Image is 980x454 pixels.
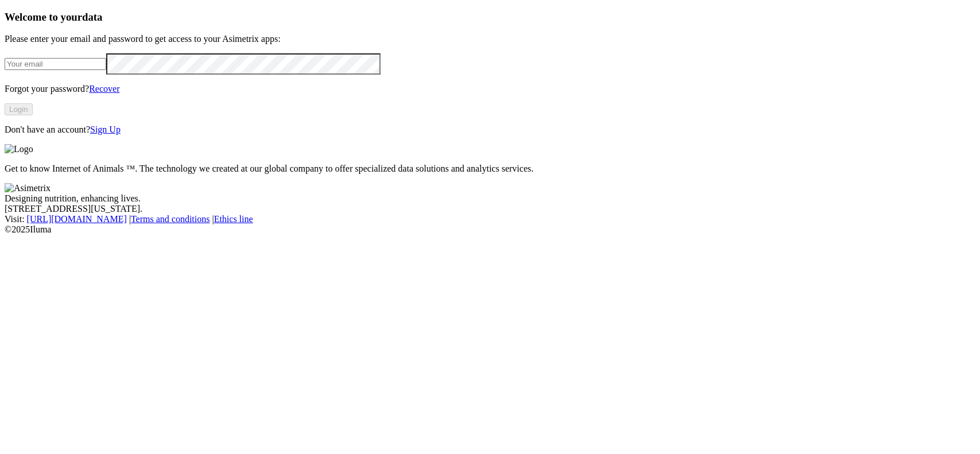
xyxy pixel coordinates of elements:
[5,224,975,235] div: © 2025 Iluma
[5,58,106,70] input: Your email
[82,11,102,23] span: data
[131,214,210,224] a: Terms and conditions
[5,183,51,193] img: Asimetrix
[90,125,121,134] a: Sign Up
[5,193,975,204] div: Designing nutrition, enhancing lives.
[5,164,975,174] p: Get to know Internet of Animals ™. The technology we created at our global company to offer speci...
[5,34,975,44] p: Please enter your email and password to get access to your Asimetrix apps:
[5,84,975,94] p: Forgot your password?
[5,125,975,135] p: Don't have an account?
[27,214,127,224] a: [URL][DOMAIN_NAME]
[5,214,975,224] div: Visit : | |
[5,144,33,154] img: Logo
[5,204,975,214] div: [STREET_ADDRESS][US_STATE].
[5,11,975,24] h3: Welcome to your
[89,84,119,94] a: Recover
[5,103,33,115] button: Login
[214,214,253,224] a: Ethics line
